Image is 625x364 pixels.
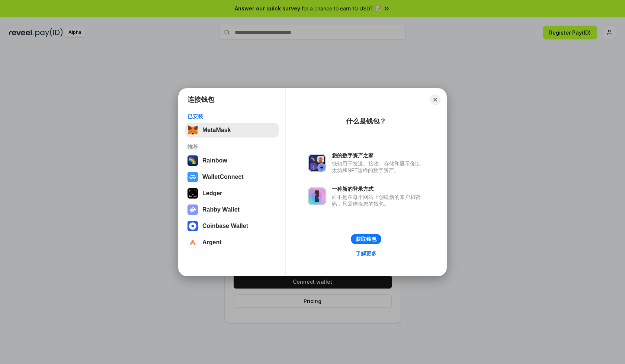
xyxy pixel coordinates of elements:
[332,152,424,159] div: 您的数字资产之家
[202,174,244,180] div: WalletConnect
[430,94,440,105] button: Close
[187,204,198,215] img: svg+xml,%3Csvg%20xmlns%3D%22http%3A%2F%2Fwww.w3.org%2F2000%2Fsvg%22%20fill%3D%22none%22%20viewBox...
[351,234,381,244] button: 获取钱包
[202,190,222,197] div: Ledger
[356,236,376,242] div: 获取钱包
[187,172,198,182] img: svg+xml,%3Csvg%20width%3D%2228%22%20height%3D%2228%22%20viewBox%3D%220%200%2028%2028%22%20fill%3D...
[202,223,248,229] div: Coinbase Wallet
[332,194,424,207] div: 而不是在每个网站上创建新的账户和密码，只需连接您的钱包。
[332,186,424,192] div: 一种新的登录方式
[187,113,276,120] div: 已安装
[187,125,198,135] img: svg+xml,%3Csvg%20fill%3D%22none%22%20height%3D%2233%22%20viewBox%3D%220%200%2035%2033%22%20width%...
[356,250,376,257] div: 了解更多
[185,235,279,250] button: Argent
[187,95,214,104] h1: 连接钱包
[187,237,198,248] img: svg+xml,%3Csvg%20width%3D%2228%22%20height%3D%2228%22%20viewBox%3D%220%200%2028%2028%22%20fill%3D...
[308,187,326,205] img: svg+xml,%3Csvg%20xmlns%3D%22http%3A%2F%2Fwww.w3.org%2F2000%2Fsvg%22%20fill%3D%22none%22%20viewBox...
[185,123,279,138] button: MetaMask
[202,157,227,164] div: Rainbow
[185,170,279,184] button: WalletConnect
[202,206,240,213] div: Rabby Wallet
[187,155,198,166] img: svg+xml,%3Csvg%20width%3D%22120%22%20height%3D%22120%22%20viewBox%3D%220%200%20120%20120%22%20fil...
[351,249,381,258] a: 了解更多
[187,144,276,150] div: 推荐
[202,239,222,246] div: Argent
[202,127,231,133] div: MetaMask
[187,188,198,199] img: svg+xml,%3Csvg%20xmlns%3D%22http%3A%2F%2Fwww.w3.org%2F2000%2Fsvg%22%20width%3D%2228%22%20height%3...
[185,186,279,201] button: Ledger
[308,154,326,172] img: svg+xml,%3Csvg%20xmlns%3D%22http%3A%2F%2Fwww.w3.org%2F2000%2Fsvg%22%20fill%3D%22none%22%20viewBox...
[185,153,279,168] button: Rainbow
[185,219,279,233] button: Coinbase Wallet
[332,160,424,174] div: 钱包用于发送、接收、存储和显示像以太坊和NFT这样的数字资产。
[187,221,198,231] img: svg+xml,%3Csvg%20width%3D%2228%22%20height%3D%2228%22%20viewBox%3D%220%200%2028%2028%22%20fill%3D...
[185,202,279,217] button: Rabby Wallet
[346,117,386,126] div: 什么是钱包？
